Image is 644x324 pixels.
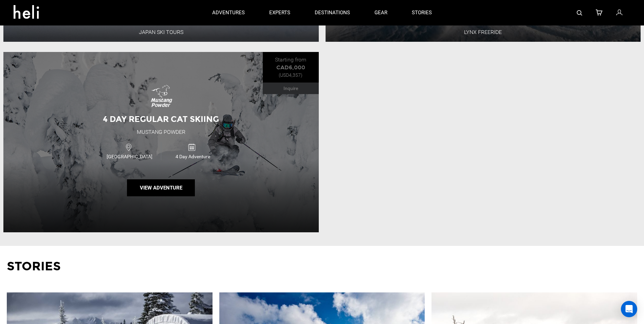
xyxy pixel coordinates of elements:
div: Mustang Powder [137,128,185,136]
p: Stories [7,258,637,275]
div: Open Intercom Messenger [621,301,637,317]
img: images [146,83,176,110]
span: [GEOGRAPHIC_DATA] [98,153,161,160]
p: experts [269,9,290,16]
img: search-bar-icon.svg [577,10,582,16]
p: adventures [212,9,245,16]
button: View Adventure [127,179,195,196]
span: 4 Day Regular Cat Skiing [103,114,219,124]
span: 4 Day Adventure [161,153,224,160]
p: destinations [315,9,350,16]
